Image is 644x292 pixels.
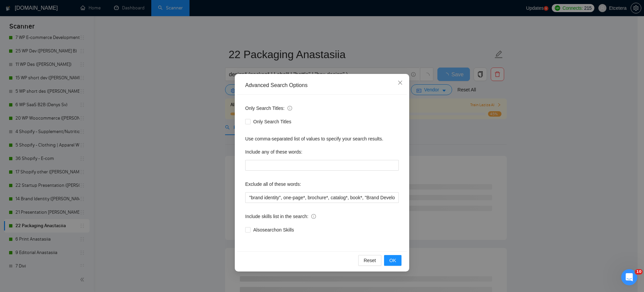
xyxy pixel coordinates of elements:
[397,80,403,85] span: close
[245,135,399,142] div: Use comma-separated list of values to specify your search results.
[245,213,316,220] span: Include skills list in the search:
[389,257,396,264] span: OK
[245,82,399,89] div: Advanced Search Options
[287,106,292,111] span: info-circle
[245,147,302,157] label: Include any of these words:
[384,255,401,266] button: OK
[251,118,294,125] span: Only Search Titles
[358,255,381,266] button: Reset
[621,269,637,285] iframe: Intercom live chat
[311,214,316,219] span: info-circle
[245,179,301,190] label: Exclude all of these words:
[251,226,297,234] span: Also search on Skills
[245,105,292,112] span: Only Search Titles:
[635,269,643,275] span: 10
[364,257,376,264] span: Reset
[391,74,409,92] button: Close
